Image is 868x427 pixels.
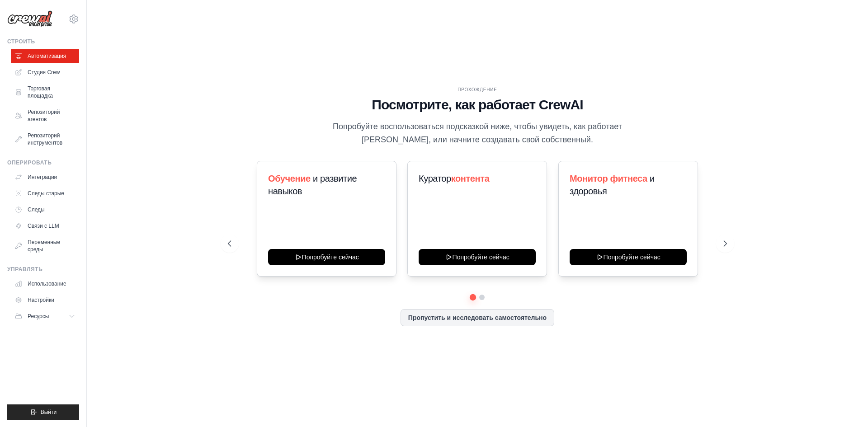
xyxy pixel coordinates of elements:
[11,202,79,217] a: Следы
[28,239,60,253] font: Переменные среды
[28,313,49,319] font: Ресурсы
[41,409,57,415] font: Выйти
[28,109,60,122] font: Репозиторий агентов
[28,85,53,99] font: Торговая площадка
[11,219,79,233] a: Связи с LLM
[7,266,42,272] font: Управлять
[11,65,79,80] a: Студия Crew
[11,170,79,184] a: Интеграции
[28,53,66,59] font: Автоматизация
[408,314,547,321] font: Пропустить и исследовать самостоятельно
[419,249,536,265] button: Попробуйте сейчас
[268,174,357,196] font: и развитие навыков
[28,69,60,75] font: Студия Crew
[451,174,490,183] font: контента
[7,10,52,28] img: Логотип
[11,309,79,324] button: Ресурсы
[453,253,509,261] font: Попробуйте сейчас
[333,122,622,144] font: Попробуйте воспользоваться подсказкой ниже, чтобы увидеть, как работает [PERSON_NAME], или начнит...
[11,128,79,150] a: Репозиторий инструментов
[570,249,687,265] button: Попробуйте сейчас
[7,404,79,420] button: Выйти
[7,38,35,45] font: Строить
[401,309,554,326] button: Пропустить и исследовать самостоятельно
[302,253,359,261] font: Попробуйте сейчас
[570,174,655,196] font: и здоровья
[11,49,79,63] a: Автоматизация
[11,277,79,291] a: Использование
[28,190,64,197] font: Следы старые
[11,235,79,257] a: Переменные среды
[268,174,311,183] font: Обучение
[7,160,52,166] font: Оперировать
[28,223,59,229] font: Связи с LLM
[603,253,660,261] font: Попробуйте сейчас
[11,105,79,127] a: Репозиторий агентов
[28,174,57,180] font: Интеграции
[11,186,79,201] a: Следы старые
[28,132,62,146] font: Репозиторий инструментов
[372,97,583,112] font: Посмотрите, как работает CrewAI
[419,174,451,183] font: Куратор
[28,297,54,303] font: Настройки
[28,281,66,287] font: Использование
[11,293,79,307] a: Настройки
[458,87,497,92] font: ПРОХОЖДЕНИЕ
[11,81,79,103] a: Торговая площадка
[28,206,45,213] font: Следы
[570,174,647,183] font: Монитор фитнеса
[268,249,385,265] button: Попробуйте сейчас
